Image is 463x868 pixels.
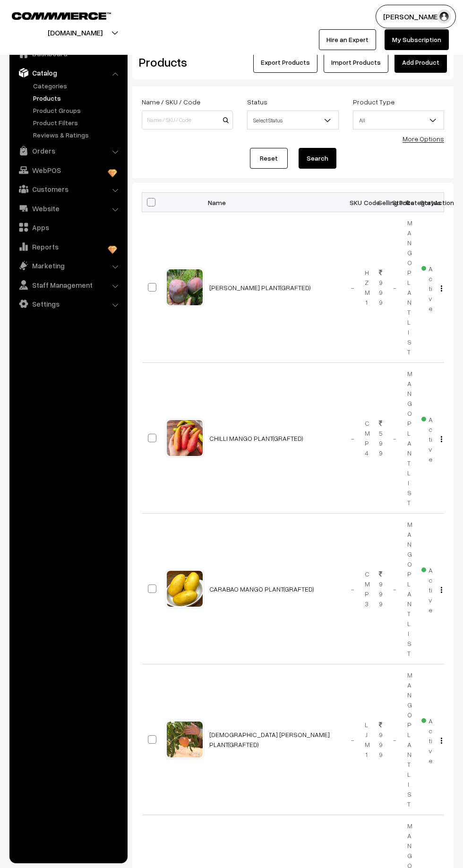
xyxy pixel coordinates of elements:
[359,212,373,363] td: HZM1
[402,514,416,664] td: MANGO PLANT LIST
[373,193,387,212] th: Selling Price
[31,81,124,91] a: Categories
[402,193,416,212] th: Category
[31,93,124,103] a: Products
[345,664,360,815] td: -
[12,180,124,198] a: Customers
[387,193,402,212] th: Stock
[373,363,387,514] td: 599
[12,64,124,81] a: Catalog
[373,514,387,664] td: 999
[345,212,360,363] td: -
[12,295,124,312] a: Settings
[12,219,124,236] a: Apps
[345,193,360,212] th: SKU
[421,412,433,464] span: Active
[359,664,373,815] td: LJM1
[142,97,200,107] label: Name / SKU / Code
[376,5,456,28] button: [PERSON_NAME]
[385,29,449,50] a: My Subscription
[430,193,444,212] th: Action
[387,212,402,363] td: -
[402,363,416,514] td: MANGO PLANT LIST
[139,55,232,69] h2: Products
[373,212,387,363] td: 999
[15,21,136,44] button: [DOMAIN_NAME]
[387,664,402,815] td: -
[209,284,311,292] a: [PERSON_NAME] PLANT(GRAFTED)
[353,112,444,129] span: All
[345,363,360,514] td: -
[299,148,336,169] button: Search
[12,238,124,255] a: Reports
[12,9,94,21] a: COMMMERCE
[345,514,360,664] td: -
[441,738,442,744] img: Menu
[441,285,442,292] img: Menu
[209,434,303,442] a: CHILLI MANGO PLANT(GRAFTED)
[319,29,376,50] a: Hire an Expert
[373,664,387,815] td: 999
[248,112,338,129] span: Select Status
[402,664,416,815] td: MANGO PLANT LIST
[359,363,373,514] td: CMP4
[441,587,442,593] img: Menu
[437,9,451,24] img: user
[12,200,124,217] a: Website
[142,111,233,129] input: Name / SKU / Code
[253,52,317,73] button: Export Products
[421,261,433,313] span: Active
[209,730,330,748] a: [DEMOGRAPHIC_DATA] [PERSON_NAME] PLANT(GRAFTED)
[403,135,444,143] a: More Options
[31,130,124,140] a: Reviews & Ratings
[387,363,402,514] td: -
[394,52,447,73] a: Add Product
[353,97,394,107] label: Product Type
[441,436,442,442] img: Menu
[402,212,416,363] td: MANGO PLANT LIST
[12,142,124,159] a: Orders
[416,193,430,212] th: Status
[247,111,338,129] span: Select Status
[209,585,314,593] a: CARABAO MANGO PLANT(GRAFTED)
[324,52,388,73] a: Import Products
[387,514,402,664] td: -
[421,563,433,615] span: Active
[31,118,124,128] a: Product Filters
[359,514,373,664] td: CMP3
[247,97,267,107] label: Status
[353,111,444,129] span: All
[359,193,373,212] th: Code
[12,12,111,19] img: COMMMERCE
[250,148,288,169] a: Reset
[12,257,124,274] a: Marketing
[204,193,345,212] th: Name
[31,105,124,115] a: Product Groups
[12,162,124,179] a: WebPOS
[421,713,433,765] span: Active
[12,276,124,293] a: Staff Management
